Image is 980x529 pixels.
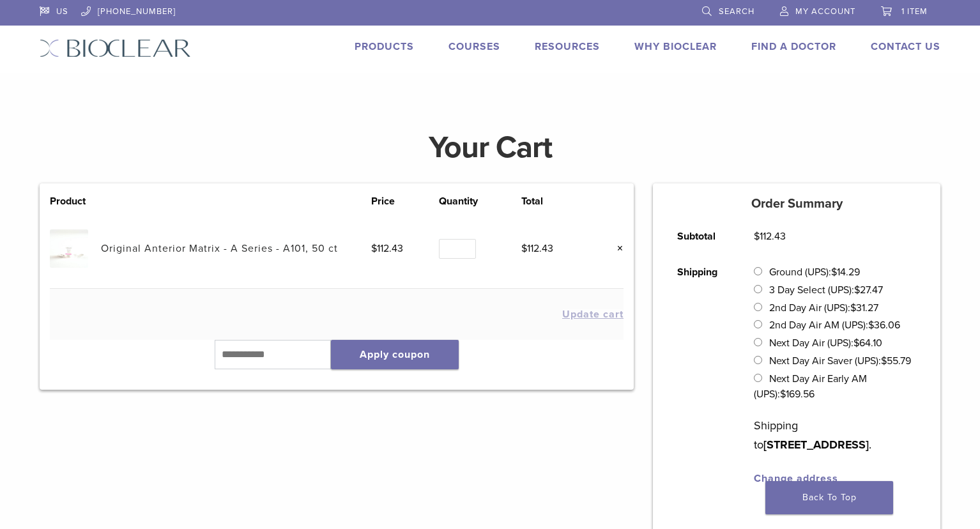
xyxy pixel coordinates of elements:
[662,218,739,254] th: Subtotal
[868,319,874,332] span: $
[901,6,928,17] span: 1 item
[769,284,883,296] label: 3 Day Select (UPS):
[521,242,553,255] bdi: 112.43
[101,242,338,255] a: Original Anterior Matrix - A Series - A101, 50 ct
[521,242,527,255] span: $
[850,302,878,314] bdi: 31.27
[881,355,911,367] bdi: 55.79
[562,309,624,319] button: Update cart
[371,242,403,255] bdi: 112.43
[371,242,377,255] span: $
[751,40,836,53] a: Find A Doctor
[769,355,911,367] label: Next Day Air Saver (UPS):
[769,302,878,314] label: 2nd Day Air (UPS):
[439,194,521,209] th: Quantity
[769,266,860,279] label: Ground (UPS):
[607,240,624,257] a: Remove this item
[854,284,883,296] bdi: 27.47
[754,230,760,243] span: $
[769,319,900,332] label: 2nd Day Air AM (UPS):
[854,337,882,349] bdi: 64.10
[754,230,786,243] bdi: 112.43
[653,196,940,211] h5: Order Summary
[854,284,860,296] span: $
[795,6,855,17] span: My Account
[831,266,837,279] span: $
[780,388,786,401] span: $
[355,40,414,53] a: Products
[850,302,856,314] span: $
[662,254,739,496] th: Shipping
[780,388,815,401] bdi: 169.56
[754,472,838,485] a: Change address
[765,481,893,514] a: Back To Top
[331,340,459,369] button: Apply coupon
[871,40,940,53] a: Contact Us
[854,337,859,349] span: $
[831,266,860,279] bdi: 14.29
[40,39,191,57] img: Bioclear
[634,40,717,53] a: Why Bioclear
[868,319,900,332] bdi: 36.06
[763,438,869,452] strong: [STREET_ADDRESS]
[754,372,867,401] label: Next Day Air Early AM (UPS):
[754,416,917,454] p: Shipping to .
[535,40,600,53] a: Resources
[769,337,882,349] label: Next Day Air (UPS):
[50,194,101,209] th: Product
[881,355,887,367] span: $
[50,229,88,267] img: Original Anterior Matrix - A Series - A101, 50 ct
[30,132,950,163] h1: Your Cart
[719,6,754,17] span: Search
[371,194,439,209] th: Price
[448,40,500,53] a: Courses
[521,194,589,209] th: Total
